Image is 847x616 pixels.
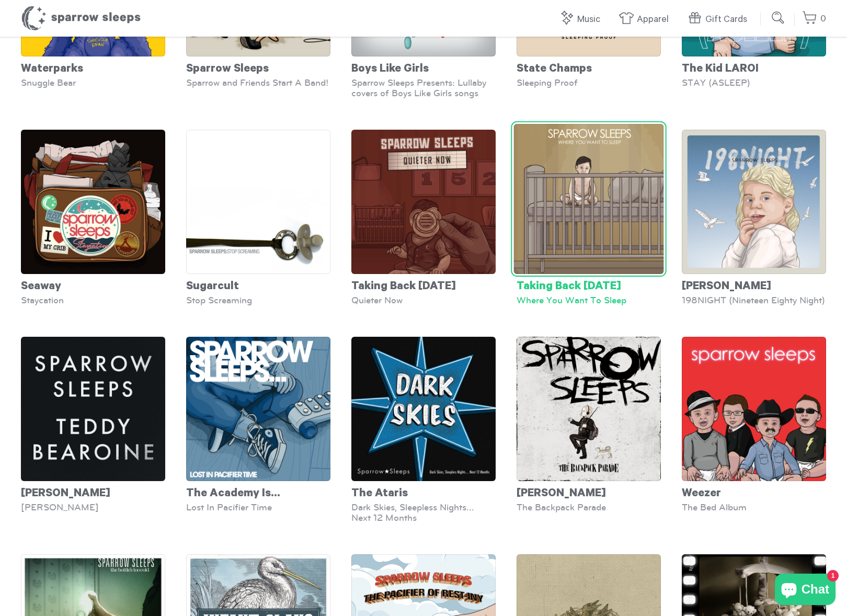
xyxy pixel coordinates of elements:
[21,77,165,88] div: Snuggle Bear
[517,337,661,481] img: MyChemicalRomance-TheBackpackParade-Cover-SparrowSleeps_grande.png
[351,502,496,523] div: Dark Skies, Sleepless Nights... Next 12 Months
[517,77,661,88] div: Sleeping Proof
[186,130,330,274] img: SS-StopScreaming-Cover-1600x1600_grande.png
[517,337,661,512] a: [PERSON_NAME] The Backpack Parade
[517,274,661,295] div: Taking Back [DATE]
[21,130,165,305] a: Seaway Staycation
[351,77,496,98] div: Sparrow Sleeps Presents: Lullaby covers of Boys Like Girls songs
[186,295,330,305] div: Stop Screaming
[186,77,330,88] div: Sparrow and Friends Start A Band!
[682,56,826,77] div: The Kid LAROI
[772,574,839,608] inbox-online-store-chat: Shopify online store chat
[682,130,826,274] img: TaylorSwift-198Night-Cover_grande.png
[517,56,661,77] div: State Champs
[682,337,826,512] a: Weezer The Bed Album
[619,8,674,31] a: Apparel
[21,274,165,295] div: Seaway
[517,502,661,512] div: The Backpack Parade
[21,337,165,481] img: Lorde-TeddyBeroine-Cover_grande.png
[21,502,165,512] div: [PERSON_NAME]
[687,8,752,31] a: Gift Cards
[682,481,826,502] div: Weezer
[21,5,141,31] h1: Sparrow Sleeps
[21,130,165,274] img: SparrowSleeps-Seaway-StaycationCover_grande.png
[351,56,496,77] div: Boys Like Girls
[186,337,330,512] a: The Academy Is... Lost In Pacifier Time
[682,337,826,481] img: SS-The_Bed_Album-Weezer-1600x1600_grande.png
[351,130,496,274] img: TakingBackSunday-QuieterNow_2022_-Cover_2_grande.png
[682,274,826,295] div: [PERSON_NAME]
[351,295,496,305] div: Quieter Now
[351,481,496,502] div: The Ataris
[517,130,661,305] a: Taking Back [DATE] Where You Want To Sleep
[186,481,330,502] div: The Academy Is...
[21,295,165,305] div: Staycation
[351,274,496,295] div: Taking Back [DATE]
[513,124,663,274] img: TakingBackSunday-WhereYouWantToSleep-Cover_grande.png
[186,56,330,77] div: Sparrow Sleeps
[186,337,330,481] img: TheAcademyIs-LostInPacifierTime-Cover_grande.png
[186,274,330,295] div: Sugarcult
[682,295,826,305] div: 198NIGHT (Nineteen Eighty Night)
[517,295,661,305] div: Where You Want To Sleep
[21,56,165,77] div: Waterparks
[21,337,165,512] a: [PERSON_NAME] [PERSON_NAME]
[802,8,826,30] a: 0
[21,481,165,502] div: [PERSON_NAME]
[186,130,330,305] a: Sugarcult Stop Screaming
[517,481,661,502] div: [PERSON_NAME]
[768,7,789,28] input: Submit
[682,77,826,88] div: STAY (ASLEEP)
[351,337,496,523] a: The Ataris Dark Skies, Sleepless Nights... Next 12 Months
[682,130,826,305] a: [PERSON_NAME] 198NIGHT (Nineteen Eighty Night)
[351,337,496,481] img: SS-DarkSkiesSleeplessNightsNext12Months-Cover-1600x1600_grande.jpg
[351,130,496,305] a: Taking Back [DATE] Quieter Now
[559,8,605,31] a: Music
[186,502,330,512] div: Lost In Pacifier Time
[682,502,826,512] div: The Bed Album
